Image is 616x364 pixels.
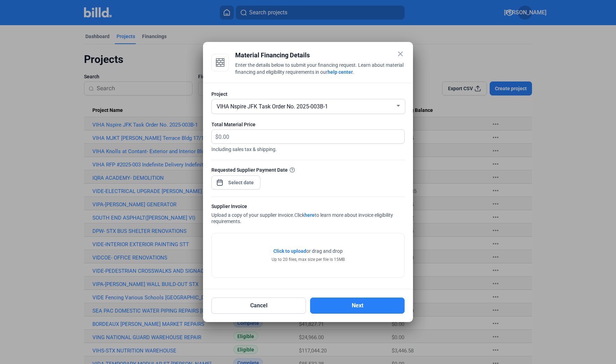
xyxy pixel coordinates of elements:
[211,212,393,224] span: Click to learn more about invoice eligibility requirements.
[272,256,345,263] div: Up to 20 files, max size per file is 15MB
[216,176,223,183] button: Open calendar
[211,91,405,98] div: Project
[211,203,405,212] div: Supplier Invoice
[211,203,405,226] div: Upload a copy of your supplier invoice.
[328,69,353,75] a: help center
[211,298,306,314] button: Cancel
[235,50,405,60] div: Material Financing Details
[396,50,405,58] mat-icon: close
[310,298,405,314] button: Next
[212,130,218,141] span: $
[235,62,405,77] div: Enter the details below to submit your financing request. Learn about material financing and elig...
[211,144,405,153] span: Including sales tax & shipping.
[226,178,256,187] input: Select date
[353,69,354,75] span: .
[217,103,328,110] span: VIHA Nspire JFK Task Order No. 2025-003B-1
[273,248,306,254] span: Click to upload
[306,248,343,255] span: or drag and drop
[211,166,405,173] div: Requested Supplier Payment Date
[211,121,405,128] div: Total Material Price
[304,212,315,218] a: here
[218,130,396,143] input: 0.00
